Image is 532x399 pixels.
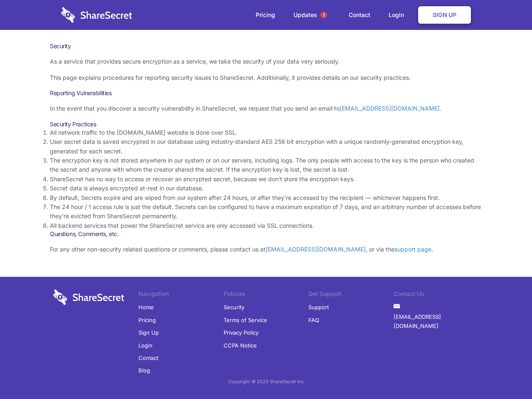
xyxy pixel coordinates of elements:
[138,352,158,364] a: Contact
[50,128,482,137] li: All network traffic to the [DOMAIN_NAME] website is done over SSL.
[61,7,132,23] img: logo-wordmark-white-trans-d4663122ce5f474addd5e946df7df03e33cb6a1c49d2221995e7729f52c070b2.svg
[50,202,482,221] li: The 24 hour / 1 access rule is just the default. Secrets can be configured to have a maximum expi...
[50,89,482,97] h3: Reporting Vulnerabilities
[394,246,431,253] a: support page
[138,339,153,352] a: Login
[138,301,154,313] a: Home
[418,6,471,24] a: Sign Up
[380,2,416,28] a: Login
[50,221,482,230] li: All backend services that power the ShareSecret service are only accessed via SSL connections.
[308,289,394,301] li: Get Support
[224,301,244,313] a: Security
[50,42,482,50] h1: Security
[138,364,150,377] a: Blog
[50,156,482,175] li: The encryption key is not stored anywhere in our system or on our servers, including logs. The on...
[50,175,482,184] li: ShareSecret has no way to access or recover an encrypted secret, because we don’t store the encry...
[224,326,259,339] a: Privacy Policy
[247,2,283,28] a: Pricing
[224,314,267,326] a: Terms of Service
[50,193,482,202] li: By default, Secrets expire and are wiped from our system after 24 hours, or after they’re accesse...
[50,57,482,66] p: As a service that provides secure encryption as a service, we take the security of your data very...
[340,2,379,28] a: Contact
[340,105,440,112] a: [EMAIL_ADDRESS][DOMAIN_NAME]
[50,245,482,254] p: For any other non-security related questions or comments, please contact us at , or via the .
[394,310,479,332] a: [EMAIL_ADDRESS][DOMAIN_NAME]
[138,314,156,326] a: Pricing
[50,230,482,238] h3: Questions, Comments, etc.
[320,12,327,18] span: 1
[50,184,482,193] li: Secret data is always encrypted at-rest in our database.
[138,289,224,301] li: Navigation
[50,137,482,156] li: User secret data is saved encrypted in our database using industry-standard AES 256 bit encryptio...
[53,289,124,305] img: logo-wordmark-white-trans-d4663122ce5f474addd5e946df7df03e33cb6a1c49d2221995e7729f52c070b2.svg
[138,326,159,339] a: Sign Up
[266,246,366,253] a: [EMAIL_ADDRESS][DOMAIN_NAME]
[50,121,482,128] h3: Security Practices
[50,73,482,82] p: This page explains procedures for reporting security issues to ShareSecret. Additionally, it prov...
[394,289,479,301] li: Contact Us
[224,339,257,352] a: CCPA Notice
[308,314,319,326] a: FAQ
[308,301,329,313] a: Support
[224,289,309,301] li: Policies
[50,104,482,113] p: In the event that you discover a security vulnerability in ShareSecret, we request that you send ...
